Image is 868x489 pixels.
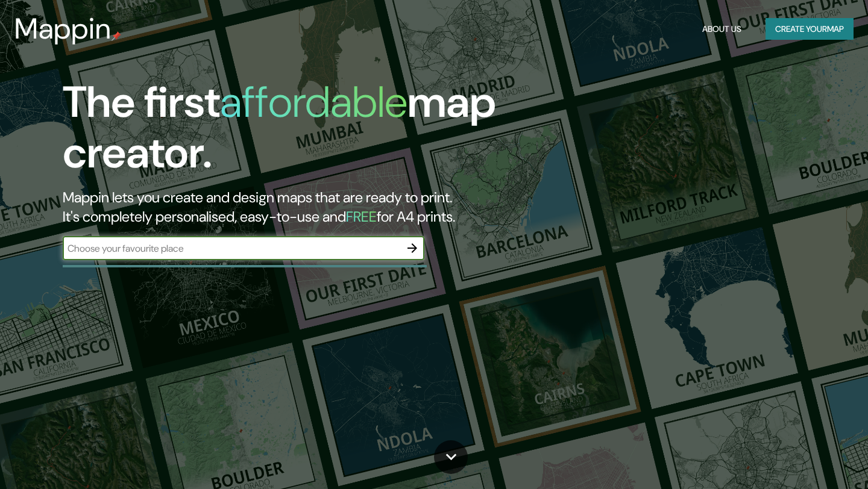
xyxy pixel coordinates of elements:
[63,188,497,226] h2: Mappin lets you create and design maps that are ready to print. It's completely personalised, eas...
[697,18,746,40] button: About Us
[63,77,497,188] h1: The first map creator.
[761,442,855,476] iframe: Help widget launcher
[63,241,400,255] input: Choose your favourite place
[766,18,854,40] button: Create yourmap
[14,12,112,46] h3: Mappin
[346,207,377,226] h5: FREE
[112,31,121,41] img: mappin-pin
[220,74,407,130] h1: affordable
